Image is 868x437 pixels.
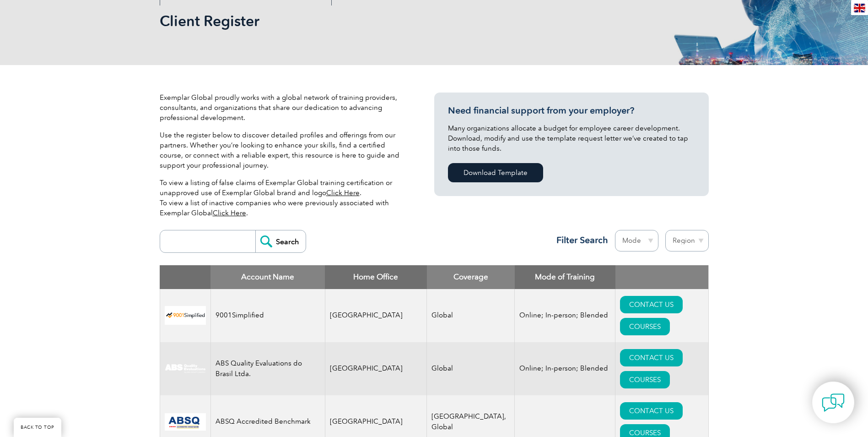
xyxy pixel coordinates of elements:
[210,289,325,342] td: 9001Simplified
[515,265,615,289] th: Mode of Training: activate to sort column ascending
[620,318,670,335] a: COURSES
[165,306,206,325] img: 37c9c059-616f-eb11-a812-002248153038-logo.png
[14,418,61,437] a: BACK TO TOP
[515,342,615,395] td: Online; In-person; Blended
[326,189,360,197] a: Click Here
[160,14,544,28] h2: Client Register
[448,163,543,182] a: Download Template
[160,93,407,123] p: Exemplar Global proudly works with a global network of training providers, consultants, and organ...
[213,209,246,217] a: Click Here
[255,230,306,252] input: Search
[325,289,427,342] td: [GEOGRAPHIC_DATA]
[448,123,695,153] p: Many organizations allocate a budget for employee career development. Download, modify and use th...
[615,265,708,289] th: : activate to sort column ascending
[160,130,407,170] p: Use the register below to discover detailed profiles and offerings from our partners. Whether you...
[551,235,608,246] h3: Filter Search
[165,413,206,431] img: cc24547b-a6e0-e911-a812-000d3a795b83-logo.png
[325,342,427,395] td: [GEOGRAPHIC_DATA]
[620,349,683,366] a: CONTACT US
[515,289,615,342] td: Online; In-person; Blended
[210,265,325,289] th: Account Name: activate to sort column descending
[165,364,206,374] img: c92924ac-d9bc-ea11-a814-000d3a79823d-logo.jpg
[854,4,865,12] img: en
[620,371,670,388] a: COURSES
[210,342,325,395] td: ABS Quality Evaluations do Brasil Ltda.
[822,391,845,414] img: contact-chat.png
[620,402,683,420] a: CONTACT US
[427,265,515,289] th: Coverage: activate to sort column ascending
[620,296,683,313] a: CONTACT US
[448,105,695,116] h3: Need financial support from your employer?
[325,265,427,289] th: Home Office: activate to sort column ascending
[160,178,407,218] p: To view a listing of false claims of Exemplar Global training certification or unapproved use of ...
[427,289,515,342] td: Global
[427,342,515,395] td: Global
